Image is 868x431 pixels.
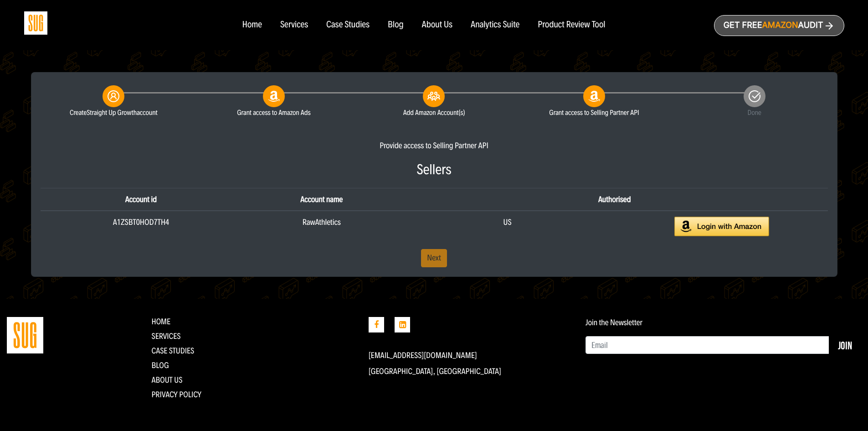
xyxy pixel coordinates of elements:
[41,107,187,118] small: Create account
[41,211,242,242] td: A1ZSBT0HOD7TH4
[151,360,169,370] a: Blog
[41,188,242,211] th: Account id
[361,107,508,118] small: Add Amazon Account(s)
[151,346,194,356] a: CASE STUDIES
[151,389,201,400] a: Privacy Policy
[151,317,170,327] a: Home
[400,217,615,236] div: US
[280,20,308,30] a: Services
[241,211,401,242] td: RawAthletics
[521,107,668,118] small: Grant access to Selling Partner API
[586,336,829,354] input: Email
[200,107,347,118] small: Grant access to Amazon Ads
[388,20,404,30] a: Blog
[681,107,828,118] small: Done
[586,318,642,327] label: Join the Newsletter
[151,375,182,385] a: About Us
[41,140,828,151] div: Provide access to Selling Partner API
[87,108,137,117] span: Straight Up Growth
[829,336,861,354] button: Join
[471,20,519,30] a: Analytics Suite
[762,21,798,30] span: Amazon
[41,162,828,177] h3: Sellers
[241,188,401,211] th: Account name
[401,188,827,211] th: Authorised
[151,331,180,341] a: Services
[369,367,572,376] p: [GEOGRAPHIC_DATA], [GEOGRAPHIC_DATA]
[7,317,43,353] img: Straight Up Growth
[674,217,769,236] img: Login with Amazon
[538,20,605,30] a: Product Review Tool
[326,20,370,30] a: Case Studies
[369,350,477,360] a: [EMAIL_ADDRESS][DOMAIN_NAME]
[714,15,844,36] a: Get freeAmazonAudit
[242,20,262,30] a: Home
[422,20,453,30] a: About Us
[24,11,47,35] img: Sug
